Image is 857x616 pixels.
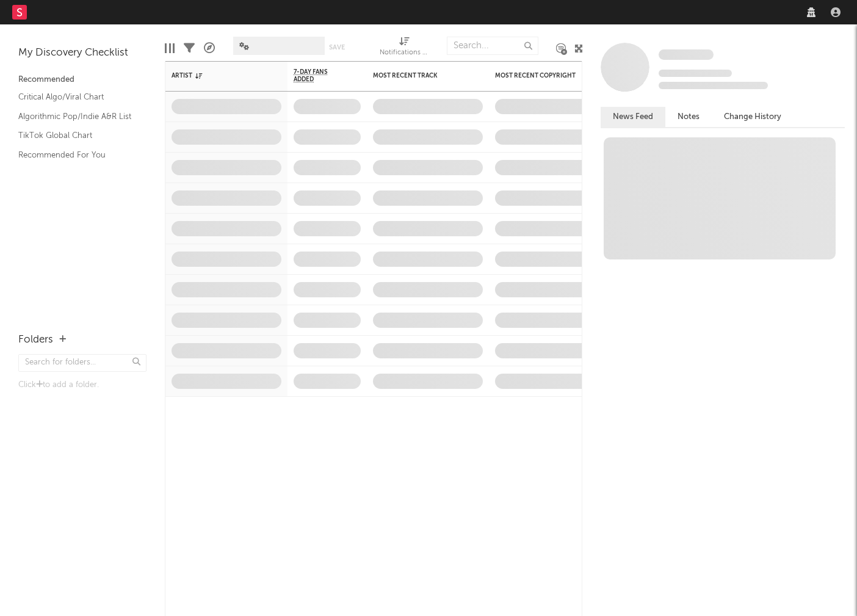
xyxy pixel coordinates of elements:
[172,72,263,79] div: Artist
[601,107,665,127] button: News Feed
[380,31,428,66] div: Notifications (Artist)
[495,72,587,79] div: Most Recent Copyright
[18,354,146,372] input: Search for folders...
[18,148,134,162] a: Recommended For You
[659,70,732,77] span: Tracking Since: [DATE]
[659,49,714,60] span: Some Artist
[184,31,195,66] div: Filters
[18,129,134,142] a: TikTok Global Chart
[447,37,538,55] input: Search...
[18,378,146,393] div: Click to add a folder.
[18,110,134,123] a: Algorithmic Pop/Indie A&R List
[18,333,53,347] div: Folders
[18,46,146,60] div: My Discovery Checklist
[712,107,794,127] button: Change History
[204,31,215,66] div: A&R Pipeline
[665,107,712,127] button: Notes
[373,72,465,79] div: Most Recent Track
[165,31,175,66] div: Edit Columns
[294,68,342,83] span: 7-Day Fans Added
[659,49,714,61] a: Some Artist
[329,44,345,51] button: Save
[18,90,134,104] a: Critical Algo/Viral Chart
[18,73,146,87] div: Recommended
[659,82,768,89] span: 0 fans last week
[380,46,428,60] div: Notifications (Artist)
